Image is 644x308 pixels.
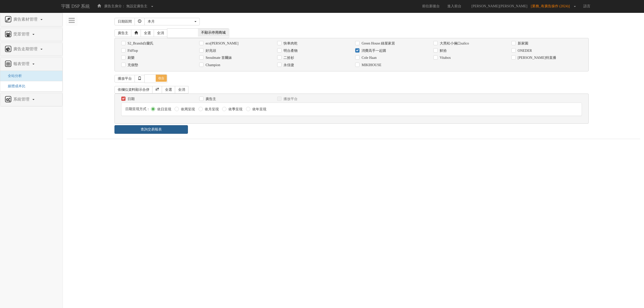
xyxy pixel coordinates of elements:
span: 廣告素材管理 [12,17,40,21]
span: 受眾管理 [12,32,32,36]
span: 收合 [156,75,167,82]
label: FitFlop [126,48,138,53]
span: 廣告主身分： [104,4,125,8]
label: 日期 [126,97,135,102]
label: [PERSON_NAME]特直播 [516,55,556,60]
span: 報表管理 [12,62,32,66]
label: Cole Haan [360,55,376,60]
a: 廣告走期管理 [4,45,59,53]
label: eco[PERSON_NAME] [204,41,238,46]
label: 消費高手一起購 [360,48,386,53]
label: 依季呈現 [227,107,243,112]
a: 全選 [162,86,175,94]
a: 媒體成本比 [4,84,25,88]
a: 全消 [154,29,167,37]
label: 好兆頭 [204,48,216,53]
label: 依周呈現 [180,107,195,112]
label: 依年呈現 [251,107,266,112]
a: 全選 [141,29,154,37]
span: [業務_有廣告操作 (2024)] [531,4,572,8]
label: Green House 綠屋家居 [360,41,395,46]
label: 刷樂 [126,55,135,60]
span: 系統管理 [12,97,32,101]
a: 查詢交易報表 [114,125,188,134]
span: 日期呈現方式： [125,107,150,111]
label: 依月呈現 [204,107,219,112]
label: ONEDER [516,48,532,53]
span: [PERSON_NAME][PERSON_NAME] [469,4,530,8]
span: 不顯示停用商城 [198,29,229,37]
label: 二拾衫 [282,55,294,60]
div: 本月 [148,19,193,24]
label: Seoulmate 首爾妹 [204,55,232,60]
span: 廣告走期管理 [12,47,40,51]
a: 系統管理 [4,96,59,104]
span: 無設定廣告主 [126,4,147,8]
label: 大黑松小倆口salico [438,41,469,46]
label: 永佳捷 [282,63,294,68]
label: Champion [204,63,220,68]
a: 受眾管理 [4,30,59,38]
label: 依日呈現 [156,107,171,112]
label: MIKIHOUSE [360,63,381,68]
a: 全站分析 [4,74,22,78]
a: 全消 [175,86,188,94]
label: 鮮拾 [438,48,447,53]
label: 播放平台 [282,97,298,102]
label: 新家園 [516,41,528,46]
label: Vitabox [438,55,451,60]
label: S2_Brands白蘭氏 [126,41,153,46]
label: 充個墊 [126,63,138,68]
button: 本月 [144,18,200,25]
a: 廣告素材管理 [4,16,59,24]
a: 報表管理 [4,60,59,68]
label: 快車肉乾 [282,41,298,46]
label: 廣告主 [204,97,216,102]
label: 明台產物 [282,48,298,53]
